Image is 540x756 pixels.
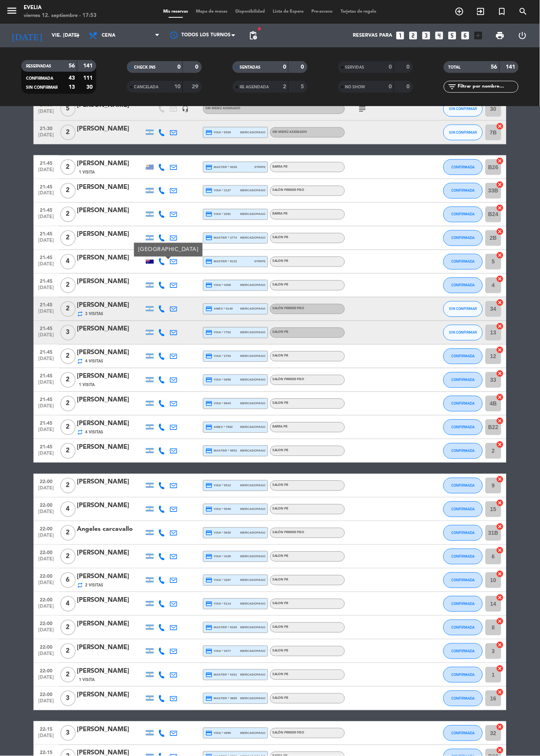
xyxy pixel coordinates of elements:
[205,235,212,242] i: credit_card
[205,377,212,384] i: credit_card
[36,238,56,247] span: [DATE]
[205,306,233,313] span: amex * 9149
[452,673,475,677] span: CONFIRMADA
[496,441,504,449] i: cancel
[77,395,144,405] div: [PERSON_NAME]
[283,64,286,70] strong: 0
[496,228,504,236] i: cancel
[36,253,56,262] span: 21:45
[69,75,75,81] strong: 43
[205,530,231,537] span: visa * 5630
[192,9,232,14] span: Mapa de mesas
[272,331,289,334] span: SALON PB
[77,159,144,169] div: [PERSON_NAME]
[449,130,477,134] span: SIN CONFIRMAR
[205,282,212,289] i: credit_card
[160,9,192,14] span: Mis reservas
[519,7,528,16] i: search
[496,394,504,401] i: cancel
[497,7,507,16] i: turned_in_not
[36,357,56,366] span: [DATE]
[77,501,144,511] div: [PERSON_NAME]
[443,230,483,246] button: CONFIRMADA
[272,579,289,582] span: SALON PB
[6,27,48,44] i: [DATE]
[272,531,305,534] span: SALÓN PRIMER PISO
[443,183,483,199] button: CONFIRMADA
[60,301,76,317] span: 2
[443,502,483,517] button: CONFIRMADA
[36,557,56,566] span: [DATE]
[205,107,240,110] span: Sin menú asignado
[240,330,266,335] span: mercadopago
[443,596,483,612] button: CONFIRMADA
[408,30,419,41] i: looks_two
[77,419,144,429] div: [PERSON_NAME]
[205,400,212,407] i: credit_card
[272,449,289,452] span: SALON PB
[77,206,144,216] div: [PERSON_NAME]
[205,424,233,431] span: amex * 7662
[353,33,393,38] span: Reservas para
[205,506,231,513] span: visa * 5049
[512,24,534,47] div: LOG OUT
[272,213,288,216] span: BARRA PB
[77,253,144,263] div: [PERSON_NAME]
[77,442,144,453] div: [PERSON_NAME]
[36,548,56,557] span: 22:00
[452,731,475,735] span: CONFIRMADA
[443,691,483,707] button: CONFIRMADA
[240,235,266,241] span: mercadopago
[272,426,288,429] span: BARRA PB
[36,571,56,581] span: 22:00
[240,354,266,359] span: mercadopago
[205,258,212,265] i: credit_card
[443,372,483,388] button: CONFIRMADA
[389,64,392,70] strong: 0
[240,377,266,383] span: mercadopago
[77,348,144,358] div: [PERSON_NAME]
[60,207,76,222] span: 2
[77,230,144,240] div: [PERSON_NAME]
[240,425,266,430] span: mercadopago
[77,548,144,558] div: [PERSON_NAME]
[443,125,483,140] button: SIN CONFIRMAR
[84,63,95,69] strong: 141
[269,9,308,14] span: Lista de Espera
[452,507,475,511] span: CONFIRMADA
[272,508,289,511] span: SALON PB
[36,133,56,142] span: [DATE]
[337,9,381,14] span: Tarjetas de regalo
[77,277,144,287] div: [PERSON_NAME]
[60,478,76,494] span: 2
[85,358,103,365] span: 4 Visitas
[73,31,83,40] i: arrow_drop_down
[447,30,458,41] i: looks_5
[496,275,504,283] i: cancel
[134,85,158,89] span: CANCELADA
[60,101,76,117] span: 5
[6,5,18,19] button: menu
[460,30,471,41] i: looks_6
[77,182,144,192] div: [PERSON_NAME]
[205,448,212,455] i: credit_card
[272,484,289,487] span: SALON PB
[272,189,305,192] span: SALÓN PRIMER PISO
[60,573,76,588] span: 6
[496,299,504,307] i: cancel
[272,165,288,168] span: BARRA PB
[491,64,497,70] strong: 56
[36,324,56,333] span: 21:45
[36,500,56,510] span: 22:00
[205,129,231,136] span: visa * 6529
[272,131,307,134] span: Sin menú asignado
[449,106,477,111] span: SIN CONFIRMAR
[452,578,475,582] span: CONFIRMADA
[240,507,266,512] span: mercadopago
[496,181,504,189] i: cancel
[272,555,289,558] span: SALON PB
[60,125,76,140] span: 2
[60,502,76,517] span: 4
[77,311,83,317] i: repeat
[79,169,95,175] span: 1 Visita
